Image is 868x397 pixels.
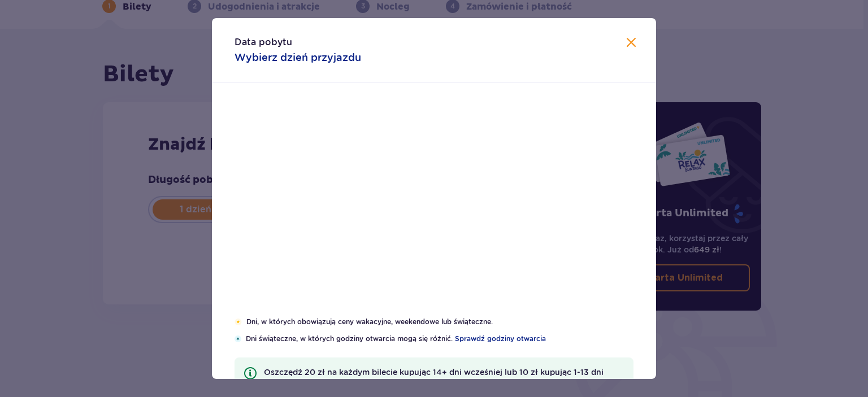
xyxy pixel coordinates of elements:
[624,36,638,50] button: Zamknij
[235,335,241,342] img: Niebieska gwiazdka
[235,36,292,49] p: Data pobytu
[305,378,332,389] a: Cennik
[246,317,633,327] p: Dni, w których obowiązują ceny wakacyjne, weekendowe lub świąteczne.
[246,334,633,344] p: Dni świąteczne, w których godziny otwarcia mogą się różnić.
[264,367,624,389] p: Oszczędź 20 zł na każdym bilecie kupując 14+ dni wcześniej lub 10 zł kupując 1-13 dni wcześniej!
[235,51,361,64] p: Wybierz dzień przyjazdu
[455,334,546,344] a: Sprawdź godziny otwarcia
[235,319,242,325] img: Pomarańczowa gwiazdka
